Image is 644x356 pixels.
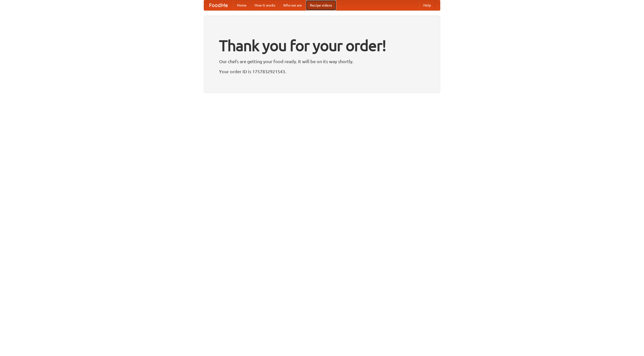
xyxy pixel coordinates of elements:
a: Help [419,0,435,10]
p: Your order ID is 1757832921543. [219,68,425,75]
p: Our chefs are getting your food ready. It will be on its way shortly. [219,58,425,65]
h1: Thank you for your order! [219,33,425,58]
a: Who we are [279,0,306,10]
a: FoodMe [204,0,233,10]
a: How it works [251,0,279,10]
a: Home [233,0,251,10]
a: Recipe videos [306,0,336,10]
